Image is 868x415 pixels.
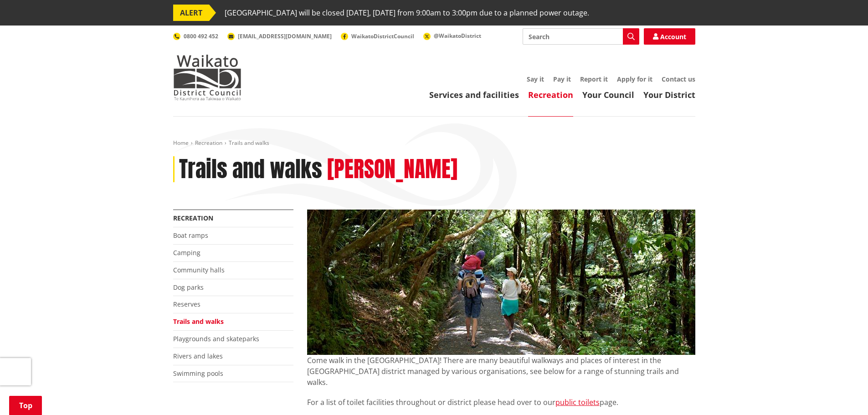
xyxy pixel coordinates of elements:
a: Say it [527,75,544,83]
nav: breadcrumb [173,139,695,147]
a: Contact us [662,75,695,83]
p: For a list of toilet facilities throughout or district please head over to our page. [307,397,695,408]
img: Waikato District Council - Te Kaunihera aa Takiwaa o Waikato [173,55,241,100]
a: Community halls [173,266,225,274]
a: Home [173,139,189,147]
span: ALERT [173,5,209,21]
a: Pay it [553,75,571,83]
a: Recreation [528,89,573,100]
span: WaikatoDistrictCouncil [351,32,414,40]
a: WaikatoDistrictCouncil [341,32,414,40]
span: Trails and walks [229,139,269,147]
a: Recreation [195,139,222,147]
a: Account [644,28,695,45]
span: 0800 492 452 [184,32,218,40]
a: Dog parks [173,283,204,292]
a: Top [9,396,42,415]
a: Your District [643,89,695,100]
a: 0800 492 452 [173,32,218,40]
a: public toilets [555,397,600,407]
a: Reserves [173,300,200,308]
input: Search input [523,28,639,45]
span: [GEOGRAPHIC_DATA] will be closed [DATE], [DATE] from 9:00am to 3:00pm due to a planned power outage. [225,5,589,21]
a: Report it [580,75,608,83]
a: Playgrounds and skateparks [173,334,259,343]
h2: [PERSON_NAME] [327,156,457,183]
span: @WaikatoDistrict [434,32,481,40]
img: Bridal Veil Falls [307,210,695,355]
a: Boat ramps [173,231,208,240]
a: Camping [173,248,200,257]
a: [EMAIL_ADDRESS][DOMAIN_NAME] [227,32,332,40]
a: @WaikatoDistrict [423,32,481,40]
h1: Trails and walks [179,156,322,183]
p: Come walk in the [GEOGRAPHIC_DATA]! There are many beautiful walkways and places of interest in t... [307,355,695,388]
a: Rivers and lakes [173,352,223,360]
a: Swimming pools [173,369,223,378]
span: [EMAIL_ADDRESS][DOMAIN_NAME] [238,32,332,40]
a: Apply for it [617,75,652,83]
a: Your Council [582,89,634,100]
a: Recreation [173,214,213,222]
a: Trails and walks [173,317,224,326]
a: Services and facilities [429,89,519,100]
